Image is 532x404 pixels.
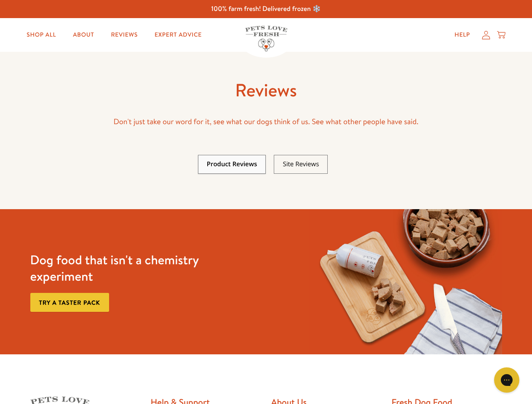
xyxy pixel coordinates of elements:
[245,26,287,51] img: Pets Love Fresh
[309,209,502,354] img: Fussy
[104,27,144,43] a: Reviews
[448,27,477,43] a: Help
[148,27,209,43] a: Expert Advice
[30,115,502,128] p: Don't just take our word for it, see what our dogs think of us. See what other people have said.
[66,27,101,43] a: About
[30,293,109,312] a: Try a taster pack
[490,364,524,396] iframe: Gorgias live chat messenger
[20,27,63,43] a: Shop All
[30,79,502,102] h1: Reviews
[30,252,223,284] h3: Dog food that isn't a chemistry experiment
